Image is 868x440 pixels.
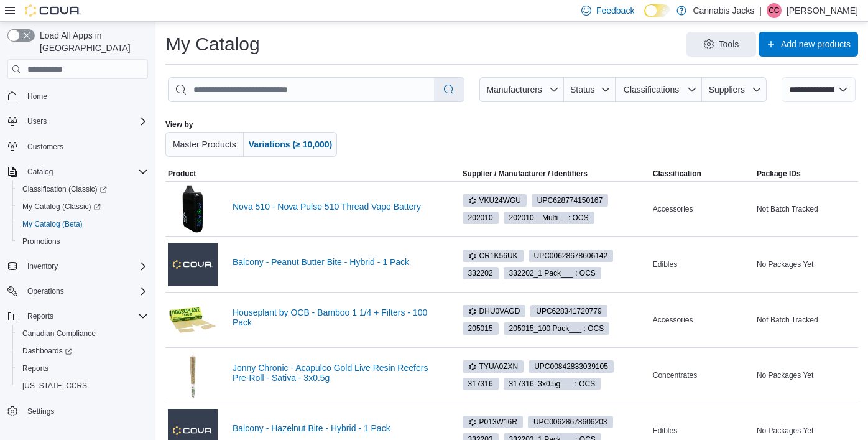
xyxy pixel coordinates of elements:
span: Classification (Classic) [22,184,107,194]
button: Catalog [22,164,58,179]
div: Edibles [650,257,754,272]
button: Reports [22,309,58,324]
a: My Catalog (Beta) [17,217,88,232]
div: No Packages Yet [754,423,858,438]
div: Concentrates [650,368,754,383]
span: Classification (Classic) [17,182,148,197]
span: Customers [27,142,63,152]
span: UPC 00628678606142 [534,250,608,261]
span: Classifications [624,85,679,95]
span: 205015_100 Pack___ : OCS [504,322,610,335]
span: 205015 [463,322,499,335]
span: Washington CCRS [17,378,148,393]
span: UPC 628774150167 [537,195,603,206]
img: Balcony - Peanut Butter Bite - Hybrid - 1 Pack [168,243,218,286]
div: Not Batch Tracked [754,202,858,217]
a: Promotions [17,234,65,249]
span: Reports [22,363,48,373]
span: 202010__Multi__ : OCS [509,212,589,223]
button: Add new products [759,32,858,57]
span: P013W16R [463,416,523,428]
a: Dashboards [17,344,77,358]
span: UPC00842833039105 [529,360,614,373]
span: 332202_1 Pack___ : OCS [509,268,596,279]
button: Promotions [12,233,153,250]
span: CR1K56UK [463,250,524,262]
button: Operations [2,283,153,300]
img: Cova [25,4,81,17]
span: Product [168,169,196,179]
span: TYUA0ZXN [468,361,519,372]
span: DHU0VAGD [463,305,526,317]
span: UPC 00842833039105 [534,361,608,372]
button: My Catalog (Beta) [12,215,153,233]
button: Status [564,77,616,102]
span: 202010 [463,212,499,224]
span: My Catalog (Beta) [22,219,83,229]
span: 317316_3x0.5g___ : OCS [504,378,601,390]
span: Manufacturers [486,85,542,95]
p: | [759,3,762,18]
div: Accessories [650,202,754,217]
span: Operations [22,284,148,299]
span: DHU0VAGD [468,306,520,317]
span: Dashboards [17,344,148,358]
span: Dashboards [22,346,72,356]
span: Reports [27,311,53,321]
p: [PERSON_NAME] [787,3,858,18]
img: Jonny Chronic - Acapulco Gold Live Resin Reefers Pre-Roll - Sativa - 3x0.5g [168,350,218,400]
a: Settings [22,404,59,419]
a: Home [22,89,52,104]
span: Add new products [781,38,851,50]
div: No Packages Yet [754,257,858,272]
img: Nova 510 - Nova Pulse 510 Thread Vape Battery [168,184,218,234]
span: UPC00628678606142 [529,250,614,262]
div: Edibles [650,423,754,438]
button: Users [22,114,52,129]
div: Accessories [650,312,754,327]
div: Corey Casola [767,3,782,18]
span: Users [22,114,148,129]
span: Package IDs [757,169,801,179]
div: Not Batch Tracked [754,312,858,327]
label: View by [165,119,193,129]
span: CR1K56UK [468,250,518,261]
span: My Catalog (Classic) [22,202,101,212]
span: 202010__Multi__ : OCS [504,212,594,224]
span: Feedback [596,4,634,17]
button: [US_STATE] CCRS [12,377,153,395]
a: Balcony - Hazelnut Bite - Hybrid - 1 Pack [233,423,440,433]
span: Supplier / Manufacturer / Identifiers [445,169,588,179]
button: Suppliers [702,77,767,102]
span: Settings [27,406,54,416]
button: Master Products [165,132,244,157]
a: Dashboards [12,342,153,360]
a: Customers [22,139,68,154]
a: [US_STATE] CCRS [17,378,92,393]
button: Inventory [2,258,153,275]
button: Reports [2,307,153,325]
span: 317316 [463,378,499,390]
a: Reports [17,361,53,376]
img: Houseplant by OCB - Bamboo 1 1/4 + Filters - 100 Pack [168,295,218,345]
span: Master Products [173,139,236,149]
span: Settings [22,403,148,419]
span: 205015 [468,323,493,334]
button: Variations (≥ 10,000) [244,132,338,157]
span: Classification [653,169,701,179]
span: Status [570,85,595,95]
span: VKU24WGU [468,195,521,206]
span: UPC 00628678606203 [533,416,607,428]
button: Manufacturers [479,77,564,102]
p: Cannabis Jacks [693,3,754,18]
span: Inventory [27,261,58,271]
a: Houseplant by OCB - Bamboo 1 1/4 + Filters - 100 Pack [233,307,440,327]
span: Home [27,91,47,101]
button: Tools [686,32,756,57]
span: Suppliers [709,85,745,95]
span: 317316_3x0.5g___ : OCS [509,378,596,390]
button: Classifications [616,77,702,102]
button: Operations [22,284,69,299]
button: Canadian Compliance [12,325,153,342]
